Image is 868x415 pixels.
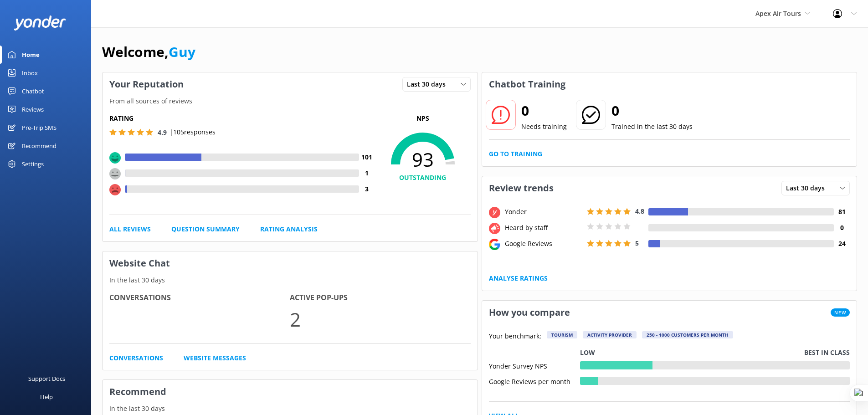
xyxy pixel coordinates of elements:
[158,128,167,137] span: 4.9
[103,251,478,275] h3: Website Chat
[482,301,577,324] h3: How you compare
[482,72,572,96] h3: Chatbot Training
[642,331,733,338] div: 250 - 1000 customers per month
[635,239,639,247] span: 5
[102,41,195,63] h1: Welcome,
[834,223,850,233] h4: 0
[482,176,560,200] h3: Review trends
[489,273,548,283] a: Analyse Ratings
[28,369,65,388] div: Support Docs
[503,239,585,249] div: Google Reviews
[169,127,216,137] p: | 105 responses
[521,122,567,132] p: Needs training
[834,239,850,249] h4: 24
[109,224,151,234] a: All Reviews
[260,224,318,234] a: Rating Analysis
[583,331,637,338] div: Activity Provider
[611,122,693,132] p: Trained in the last 30 days
[40,388,53,406] div: Help
[375,173,471,183] h4: OUTSTANDING
[635,207,644,215] span: 4.8
[22,100,44,118] div: Reviews
[489,377,580,385] div: Google Reviews per month
[580,348,595,358] p: Low
[290,292,470,304] h4: Active Pop-ups
[184,353,246,363] a: Website Messages
[109,113,375,123] h5: Rating
[103,404,478,414] p: In the last 30 days
[375,148,471,171] span: 93
[14,15,66,31] img: yonder-white-logo.png
[547,331,577,338] div: Tourism
[103,72,190,96] h3: Your Reputation
[103,275,478,285] p: In the last 30 days
[359,168,375,178] h4: 1
[834,207,850,217] h4: 81
[489,361,580,369] div: Yonder Survey NPS
[359,152,375,162] h4: 101
[22,64,38,82] div: Inbox
[804,348,850,358] p: Best in class
[103,96,478,106] p: From all sources of reviews
[359,184,375,194] h4: 3
[611,100,693,122] h2: 0
[831,308,850,317] span: New
[109,292,290,304] h4: Conversations
[22,118,56,137] div: Pre-Trip SMS
[22,137,56,155] div: Recommend
[290,304,470,334] p: 2
[755,9,801,18] span: Apex Air Tours
[22,155,44,173] div: Settings
[109,353,163,363] a: Conversations
[521,100,567,122] h2: 0
[489,331,541,342] p: Your benchmark:
[503,207,585,217] div: Yonder
[22,82,44,100] div: Chatbot
[375,113,471,123] p: NPS
[22,46,40,64] div: Home
[171,224,240,234] a: Question Summary
[786,183,830,193] span: Last 30 days
[489,149,542,159] a: Go to Training
[407,79,451,89] span: Last 30 days
[169,42,195,61] a: Guy
[103,380,478,404] h3: Recommend
[503,223,585,233] div: Heard by staff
